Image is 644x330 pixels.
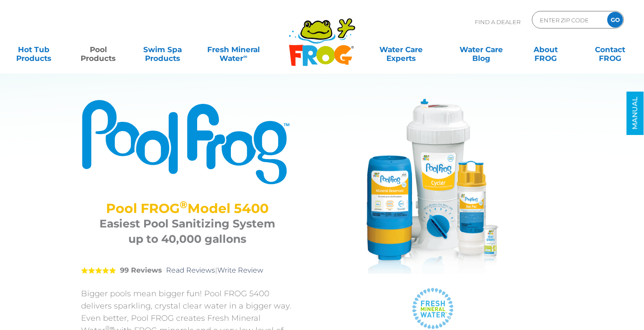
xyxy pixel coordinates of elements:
[585,41,635,58] a: ContactFROG
[92,216,283,247] h3: Easiest Pool Sanitizing System up to 40,000 gallons
[180,199,188,211] sup: ®
[607,12,623,28] input: GO
[92,201,283,216] h2: Pool FROG Model 5400
[626,92,644,135] a: MANUAL
[202,41,265,58] a: Fresh MineralWater∞
[138,41,188,58] a: Swim SpaProducts
[520,41,570,58] a: AboutFROG
[539,14,598,26] input: Zip Code Form
[243,53,247,60] sup: ∞
[456,41,506,58] a: Water CareBlog
[81,267,116,274] span: 5
[9,41,59,58] a: Hot TubProducts
[73,41,123,58] a: PoolProducts
[475,11,520,33] p: Find A Dealer
[217,266,263,274] a: Write Review
[120,266,162,274] strong: 99 Reviews
[166,266,215,274] a: Read Reviews
[361,41,442,58] a: Water CareExperts
[81,99,294,185] img: Product Logo
[81,253,294,287] div: |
